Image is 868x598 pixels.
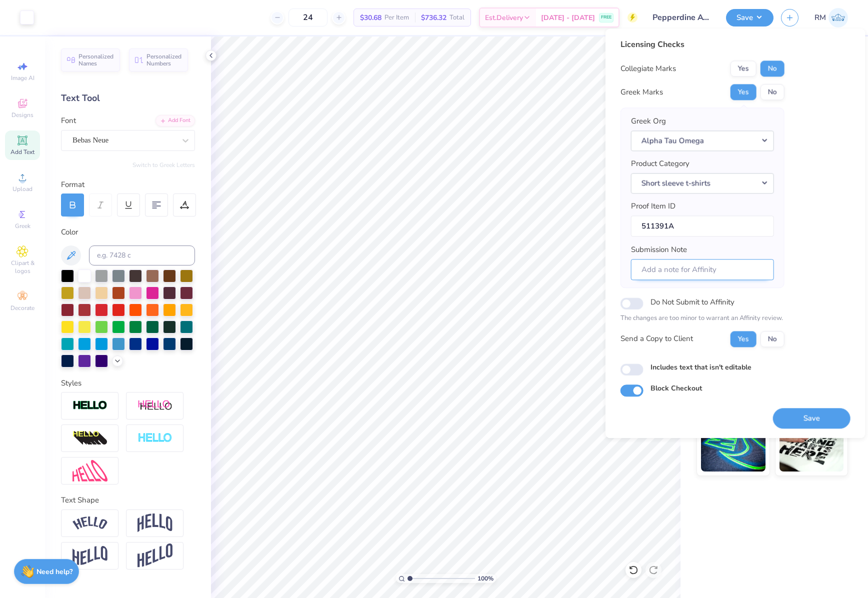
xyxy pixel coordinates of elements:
span: Personalized Numbers [146,53,182,67]
span: [DATE] - [DATE] [541,12,595,23]
div: Text Tool [61,91,195,105]
span: Add Text [10,148,34,156]
input: – – [288,8,327,26]
a: RM [814,8,848,27]
input: Untitled Design [645,7,718,27]
img: Arch [137,513,172,532]
span: RM [814,12,826,23]
img: Stroke [72,400,107,411]
span: Image AI [11,74,34,82]
span: Greek [15,222,30,230]
span: Designs [11,111,33,119]
button: No [760,331,784,347]
button: Yes [730,60,756,76]
label: Product Category [631,158,689,169]
span: Clipart & logos [5,259,40,275]
input: Add a note for Affinity [631,259,774,280]
img: Flag [72,546,107,565]
img: Rise [137,543,172,568]
label: Submission Note [631,244,687,255]
img: 3d Illusion [72,430,107,446]
span: 100 % [477,574,493,583]
span: FREE [601,14,611,21]
span: Decorate [10,304,34,312]
div: Color [61,226,195,238]
button: No [760,84,784,100]
img: Ronald Manipon [828,8,848,27]
label: Greek Org [631,115,666,127]
img: Negative Space [137,432,172,444]
span: Per Item [384,12,409,23]
label: Proof Item ID [631,200,675,212]
span: $30.68 [360,12,381,23]
div: Greek Marks [620,86,663,98]
button: Yes [730,331,756,347]
img: Shadow [137,399,172,412]
div: Collegiate Marks [620,63,676,74]
span: Upload [12,185,32,193]
div: Format [61,179,196,190]
span: Est. Delivery [485,12,523,23]
button: Save [726,9,773,26]
button: Alpha Tau Omega [631,130,774,151]
p: The changes are too minor to warrant an Affinity review. [620,313,784,323]
div: Send a Copy to Client [620,333,693,345]
img: Free Distort [72,460,107,481]
div: Styles [61,377,195,389]
span: Total [449,12,464,23]
strong: Need help? [36,567,72,576]
img: Water based Ink [779,421,844,471]
button: Switch to Greek Letters [132,161,195,169]
button: Save [773,408,850,428]
img: Glow in the Dark Ink [701,421,765,471]
span: Personalized Names [78,53,114,67]
button: Yes [730,84,756,100]
label: Do Not Submit to Affinity [650,295,734,308]
div: Licensing Checks [620,38,784,50]
label: Includes text that isn't editable [650,362,751,372]
div: Add Font [155,115,195,126]
span: $736.32 [421,12,446,23]
button: Short sleeve t-shirts [631,173,774,193]
label: Block Checkout [650,383,702,393]
input: e.g. 7428 c [89,245,195,265]
img: Arc [72,516,107,530]
div: Text Shape [61,494,195,506]
label: Font [61,115,76,126]
button: No [760,60,784,76]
